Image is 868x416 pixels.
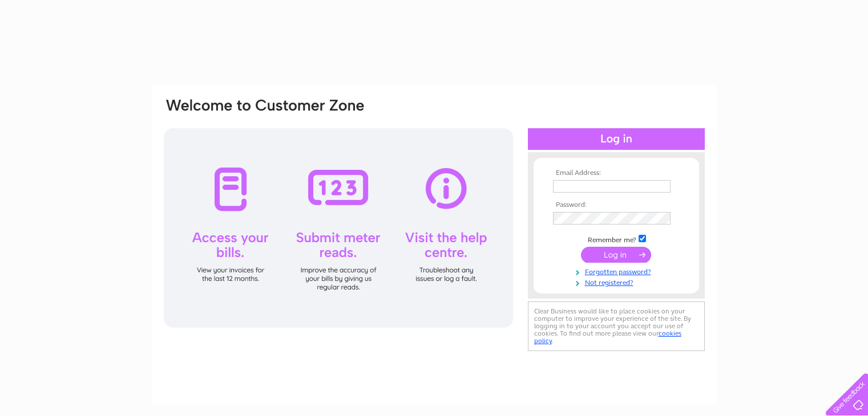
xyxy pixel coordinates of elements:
a: cookies policy [534,329,681,345]
a: Forgotten password? [553,266,683,276]
th: Email Address: [550,169,683,177]
th: Password: [550,201,683,209]
input: Submit [581,247,651,263]
div: Clear Business would like to place cookies on your computer to improve your experience of the sit... [528,301,705,351]
td: Remember me? [550,233,683,244]
a: Not registered? [553,276,683,287]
